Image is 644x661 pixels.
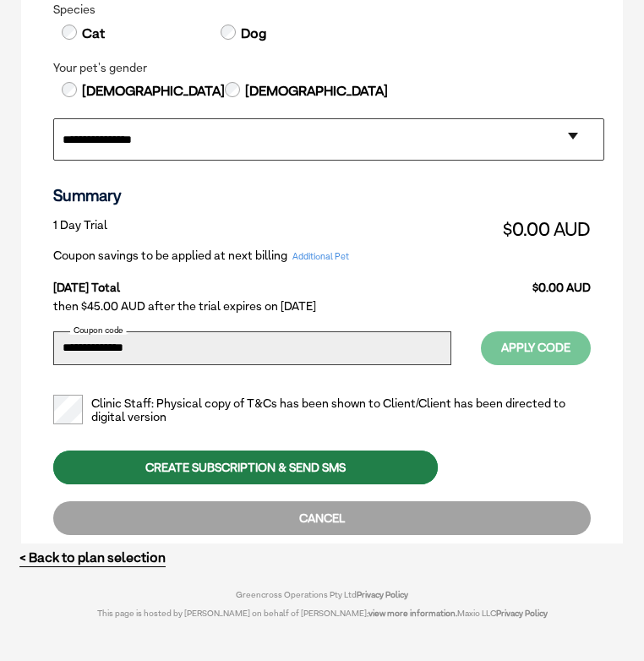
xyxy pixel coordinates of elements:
[53,395,83,424] input: Clinic Staff: Physical copy of T&Cs has been shown to Client/Client has been directed to digital ...
[53,501,591,535] div: CANCEL
[53,451,438,484] div: CREATE SUBSCRIPTION & SEND SMS
[481,331,591,365] button: Apply Code
[53,295,591,318] td: then $45.00 AUD after the trial expires on [DATE]
[368,608,457,618] a: view more information.
[357,589,408,599] a: Privacy Policy
[53,214,467,244] td: 1 Day Trial
[496,608,548,618] a: Privacy Policy
[467,214,591,244] td: $0.00 AUD
[53,186,591,205] h3: Summary
[70,326,127,335] label: Coupon code
[53,267,467,295] td: [DATE] Total
[53,244,467,267] td: Coupon savings to be applied at next billing
[78,589,567,599] div: Greencross Operations Pty Ltd
[287,249,355,264] span: Additional Pet
[19,549,166,565] a: < Back to plan selection
[78,599,567,618] div: This page is hosted by [PERSON_NAME] on behalf of [PERSON_NAME]; Maxio LLC
[467,267,591,295] td: $0.00 AUD
[53,3,591,17] legend: Species
[53,396,591,425] label: Clinic Staff: Physical copy of T&Cs has been shown to Client/Client has been directed to digital ...
[53,61,591,75] legend: Your pet's gender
